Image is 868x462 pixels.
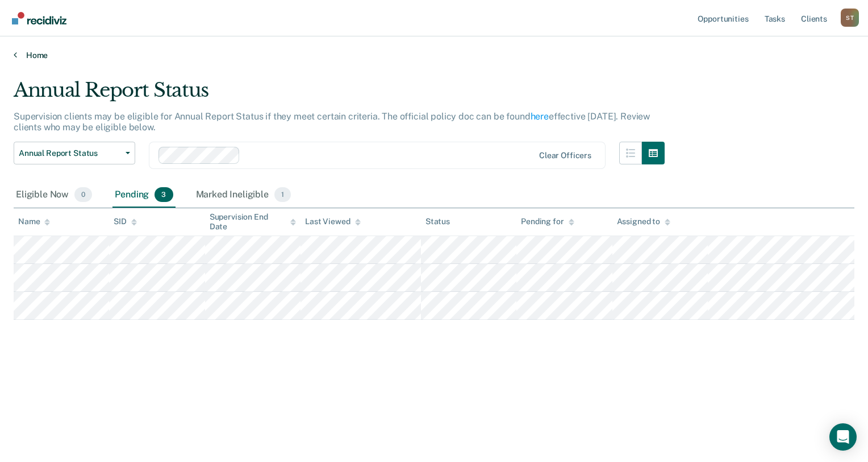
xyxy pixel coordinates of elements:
[305,217,360,226] div: Last Viewed
[841,9,859,27] div: S T
[274,187,291,202] span: 1
[155,187,173,202] span: 3
[425,217,450,226] div: Status
[539,151,591,160] div: Clear officers
[841,9,859,27] button: Profile dropdown button
[531,111,549,122] a: here
[18,217,50,226] div: Name
[112,183,175,208] div: Pending3
[829,423,857,451] div: Open Intercom Messenger
[14,111,650,133] p: Supervision clients may be eligible for Annual Report Status if they meet certain criteria. The o...
[210,212,296,232] div: Supervision End Date
[14,50,854,60] a: Home
[14,183,94,208] div: Eligible Now0
[114,217,137,226] div: SID
[14,142,135,164] button: Annual Report Status
[194,183,294,208] div: Marked Ineligible1
[14,79,665,111] div: Annual Report Status
[74,187,92,202] span: 0
[617,217,670,226] div: Assigned to
[521,217,574,226] div: Pending for
[19,148,121,158] span: Annual Report Status
[12,12,66,24] img: Recidiviz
